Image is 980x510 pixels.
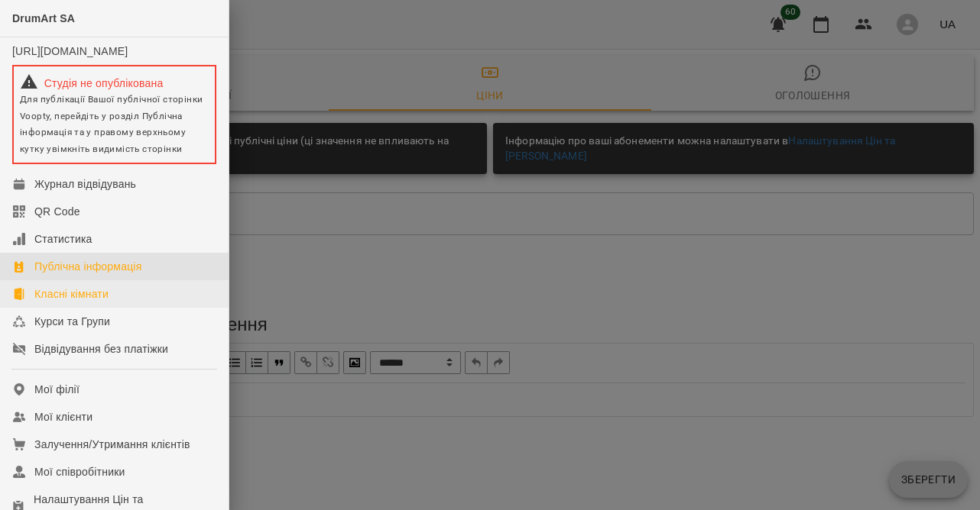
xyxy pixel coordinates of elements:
[12,45,128,57] a: [URL][DOMAIN_NAME]
[34,464,125,479] div: Мої співробітники
[34,204,80,219] div: QR Code
[34,341,168,357] div: Відвідування без платіжки
[12,12,75,24] span: DrumArt SA
[34,231,92,247] div: Статистика
[34,314,110,329] div: Курси та Групи
[34,382,80,397] div: Мої філії
[34,259,141,274] div: Публічна інформація
[20,94,203,154] span: Для публікації Вашої публічної сторінки Voopty, перейдіть у розділ Публічна інформація та у право...
[34,437,190,452] div: Залучення/Утримання клієнтів
[34,176,136,192] div: Журнал відвідувань
[20,73,209,91] div: Студія не опублікована
[34,286,109,302] div: Класні кімнати
[34,409,92,424] div: Мої клієнти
